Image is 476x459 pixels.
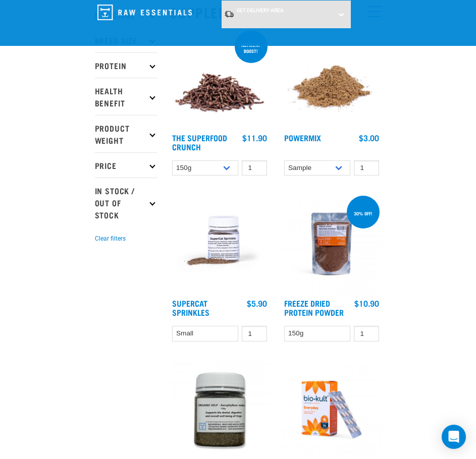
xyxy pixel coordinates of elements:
[354,326,379,341] input: 1
[284,135,321,140] a: Powermix
[95,52,157,78] p: Protein
[349,206,377,221] div: 30% off!
[95,78,157,115] p: Health Benefit
[359,133,379,142] div: $3.00
[354,299,379,308] div: $10.90
[284,301,344,314] a: Freeze Dried Protein Powder
[172,301,209,314] a: Supercat Sprinkles
[282,28,382,128] img: Pile Of PowerMix For Pets
[170,194,270,294] img: Plastic Container of SuperCat Sprinkles With Product Shown Outside Of The Bottle
[235,37,268,59] div: nutrient boost!
[242,160,267,176] input: 1
[242,326,267,341] input: 1
[172,135,227,149] a: The Superfood Crunch
[95,152,157,178] p: Price
[170,28,270,128] img: 1311 Superfood Crunch 01
[442,425,466,449] div: Open Intercom Messenger
[224,10,234,18] img: van-moving.png
[247,299,267,308] div: $5.90
[237,8,284,13] span: Set Delivery Area
[97,5,192,20] img: Raw Essentials Logo
[282,194,382,294] img: FD Protein Powder
[242,133,267,142] div: $11.90
[95,115,157,152] p: Product Weight
[95,178,157,227] p: In Stock / Out Of Stock
[95,234,126,243] button: Clear filters
[354,160,379,176] input: 1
